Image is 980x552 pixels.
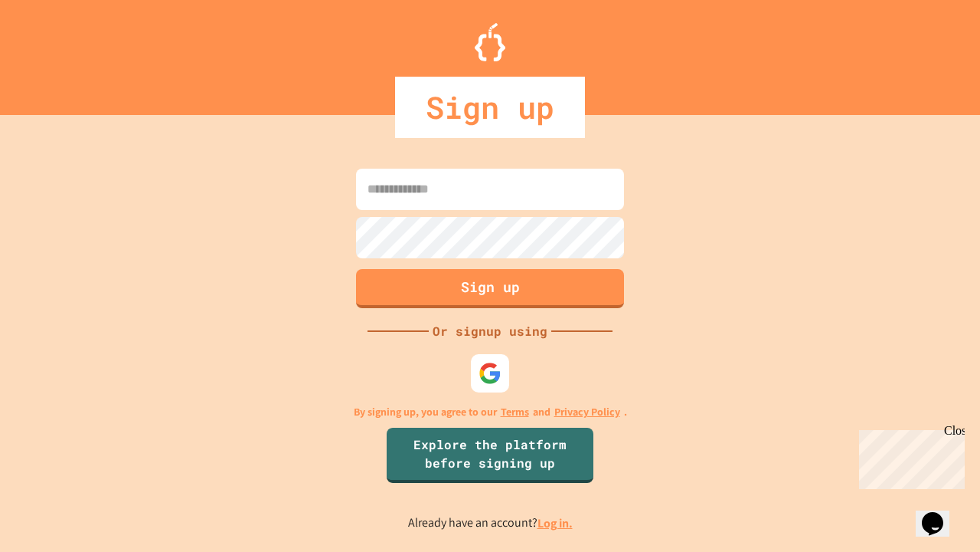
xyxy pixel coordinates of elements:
[395,77,585,138] div: Sign up
[429,322,551,340] div: Or signup using
[479,362,501,385] img: google-icon.svg
[408,514,573,533] p: Already have an account?
[916,491,965,537] iframe: chat widget
[6,6,106,97] div: Chat with us now!Close
[554,404,620,420] a: Privacy Policy
[475,23,505,61] img: Logo.svg
[354,404,627,420] p: By signing up, you agree to our and .
[387,428,593,483] a: Explore the platform before signing up
[356,269,624,308] button: Sign up
[537,515,573,531] a: Log in.
[501,404,529,420] a: Terms
[853,424,965,489] iframe: chat widget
